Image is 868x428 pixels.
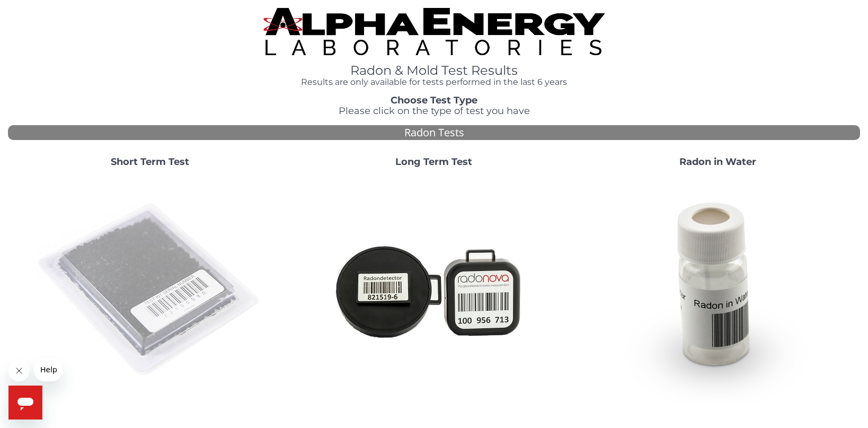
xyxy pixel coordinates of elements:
img: Radtrak2vsRadtrak3.jpg [320,176,548,404]
iframe: Close message [8,360,30,381]
strong: Radon in Water [679,156,756,168]
img: TightCrop.jpg [263,8,604,55]
img: ShortTerm.jpg [36,176,264,404]
iframe: Message from company [34,358,62,381]
strong: Long Term Test [395,156,472,168]
img: RadoninWater.jpg [604,176,832,404]
div: Radon Tests [8,125,860,141]
h1: Radon & Mold Test Results [263,64,604,77]
strong: Choose Test Type [391,94,477,106]
span: Please click on the type of test you have [339,105,530,117]
iframe: Button to launch messaging window [8,386,42,420]
h4: Results are only available for tests performed in the last 6 years [263,77,604,87]
strong: Short Term Test [111,156,189,168]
